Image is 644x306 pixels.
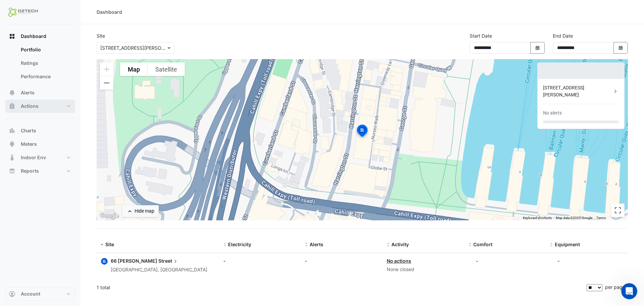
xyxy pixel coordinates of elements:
[97,279,585,296] div: 1 total
[555,242,580,247] span: Equipment
[228,242,251,247] span: Electricity
[621,283,637,299] iframe: Intercom live chat
[21,168,39,174] span: Reports
[158,257,179,265] span: Street
[553,32,573,39] label: End Date
[618,45,624,51] fa-icon: Select Date
[9,89,15,96] app-icon: Alerts
[9,127,15,134] app-icon: Charts
[98,212,120,220] a: Open this area in Google Maps (opens a new window)
[556,216,592,220] span: Map data ©2025 Google
[387,266,461,273] div: None closed
[9,141,15,147] app-icon: Meters
[111,258,157,264] span: 66 [PERSON_NAME]
[476,257,478,264] div: -
[21,141,37,147] span: Meters
[9,168,15,174] app-icon: Reports
[97,32,105,39] label: Site
[148,62,185,76] button: Show satellite imagery
[21,33,46,40] span: Dashboard
[21,154,46,161] span: Indoor Env
[15,43,75,56] a: Portfolio
[111,266,207,274] div: [GEOGRAPHIC_DATA], [GEOGRAPHIC_DATA]
[557,257,560,264] div: -
[100,76,113,90] button: Zoom out
[5,43,75,86] div: Dashboard
[21,103,39,110] span: Actions
[5,124,75,137] button: Charts
[21,127,36,134] span: Charts
[611,204,625,217] button: Toggle fullscreen view
[5,30,75,43] button: Dashboard
[310,242,323,247] span: Alerts
[21,291,40,297] span: Account
[122,205,159,217] button: Hide map
[135,208,154,215] div: Hide map
[535,45,541,51] fa-icon: Select Date
[543,84,612,98] div: [STREET_ADDRESS][PERSON_NAME]
[9,103,15,110] app-icon: Actions
[15,56,75,70] a: Ratings
[470,32,492,39] label: Start Date
[9,154,15,161] app-icon: Indoor Env
[9,33,15,40] app-icon: Dashboard
[391,242,409,247] span: Activity
[223,257,297,264] div: -
[605,284,625,290] span: per page
[98,212,120,220] img: Google
[100,62,113,76] button: Zoom in
[543,110,562,117] div: No alerts
[5,151,75,164] button: Indoor Env
[5,137,75,151] button: Meters
[15,70,75,83] a: Performance
[5,164,75,178] button: Reports
[97,8,122,15] div: Dashboard
[21,89,35,96] span: Alerts
[5,99,75,113] button: Actions
[355,124,370,140] img: site-pin-selected.svg
[596,216,606,220] a: Terms (opens in new tab)
[305,257,379,264] div: -
[473,242,492,247] span: Comfort
[105,242,114,247] span: Site
[5,287,75,301] button: Account
[5,86,75,99] button: Alerts
[523,216,552,220] button: Keyboard shortcuts
[8,5,38,19] img: Company Logo
[120,62,148,76] button: Show street map
[387,258,411,264] a: No actions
